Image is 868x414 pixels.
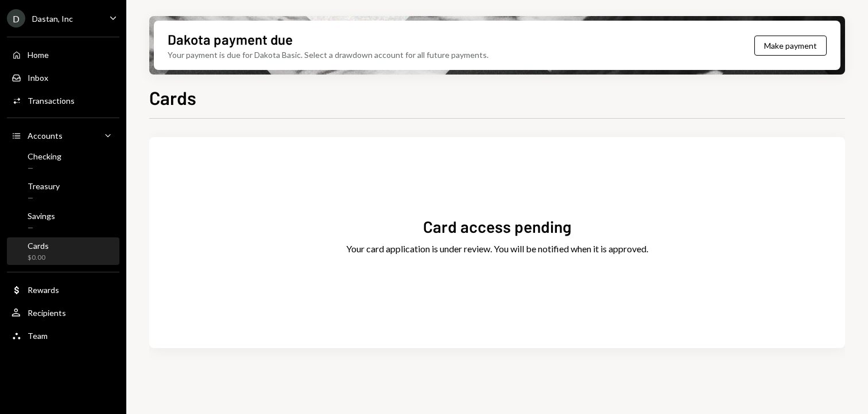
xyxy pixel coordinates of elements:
[32,14,73,24] div: Dastan, Inc
[28,223,55,233] div: —
[28,308,66,318] div: Recipients
[28,73,48,83] div: Inbox
[28,331,48,341] div: Team
[754,36,827,56] button: Make payment
[7,237,119,265] a: Cards$0.00
[346,242,648,256] div: Your card application is under review. You will be notified when it is approved.
[149,86,196,109] h1: Cards
[7,279,119,300] a: Rewards
[28,50,49,60] div: Home
[28,96,75,106] div: Transactions
[7,44,119,65] a: Home
[7,302,119,323] a: Recipients
[7,125,119,146] a: Accounts
[168,49,489,61] div: Your payment is due for Dakota Basic. Select a drawdown account for all future payments.
[28,285,59,295] div: Rewards
[7,67,119,88] a: Inbox
[7,325,119,346] a: Team
[7,148,119,175] a: Checking—
[28,253,49,263] div: $0.00
[7,90,119,111] a: Transactions
[28,131,63,140] div: Accounts
[28,193,60,203] div: —
[7,208,119,235] a: Savings—
[7,9,25,28] div: D
[28,163,61,173] div: —
[28,151,61,161] div: Checking
[168,30,293,49] div: Dakota payment due
[7,178,119,205] a: Treasury—
[28,181,60,191] div: Treasury
[423,216,571,238] div: Card access pending
[28,241,49,251] div: Cards
[28,211,55,221] div: Savings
